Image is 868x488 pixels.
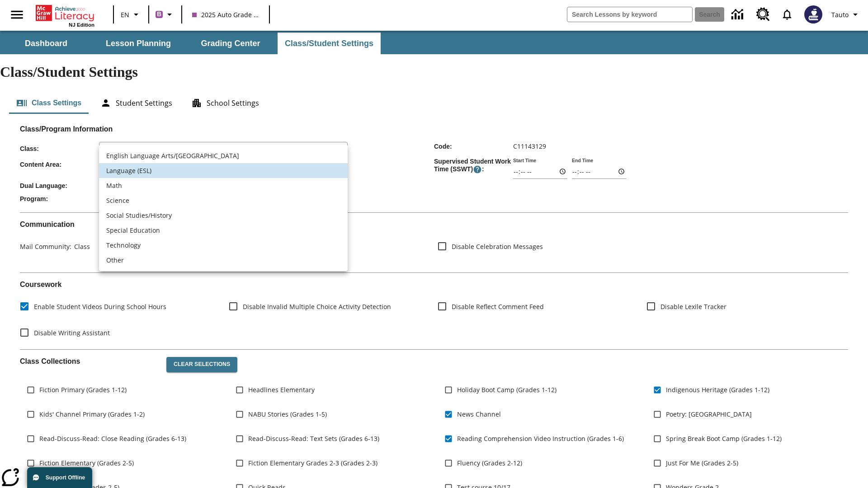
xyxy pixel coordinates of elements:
[99,163,348,178] li: Language (ESL)
[99,238,348,253] li: Technology
[99,208,348,223] li: Social Studies/History
[99,253,348,267] li: Other
[99,178,348,193] li: Math
[99,148,348,163] li: English Language Arts/[GEOGRAPHIC_DATA]
[99,193,348,208] li: Science
[99,223,348,238] li: Special Education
